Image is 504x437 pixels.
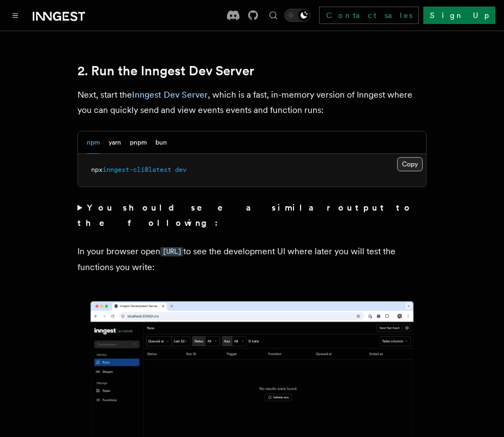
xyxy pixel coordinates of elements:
[87,131,100,154] button: npm
[77,202,413,228] strong: You should see a similar output to the following:
[77,87,427,118] p: Next, start the , which is a fast, in-memory version of Inngest where you can quickly send and vi...
[109,131,121,154] button: yarn
[77,244,427,275] p: In your browser open to see the development UI where later you will test the functions you write:
[77,200,427,231] summary: You should see a similar output to the following:
[103,166,171,173] span: inngest-cli@latest
[130,131,147,154] button: pnpm
[175,166,187,173] span: dev
[91,166,103,173] span: npx
[160,247,183,256] code: [URL]
[319,7,419,24] a: Contact sales
[423,7,495,24] a: Sign Up
[155,131,167,154] button: bun
[160,246,183,256] a: [URL]
[284,9,310,22] button: Toggle dark mode
[267,9,280,22] button: Find something...
[132,89,208,100] a: Inngest Dev Server
[397,157,423,171] button: Copy
[9,9,22,22] button: Toggle navigation
[77,63,254,79] a: 2. Run the Inngest Dev Server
